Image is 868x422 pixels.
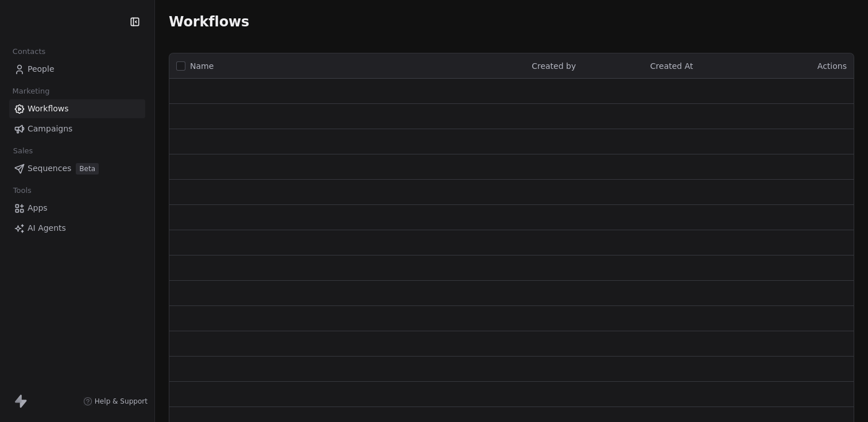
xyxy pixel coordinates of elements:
span: Sequences [28,162,71,175]
span: Campaigns [28,123,72,135]
span: Sales [8,142,38,160]
span: AI Agents [28,222,66,234]
span: Tools [8,182,36,199]
a: Campaigns [9,119,145,138]
a: Apps [9,199,145,218]
span: Actions [817,61,847,71]
span: Created At [650,61,693,71]
span: Apps [28,202,48,214]
a: AI Agents [9,219,145,238]
span: Created by [532,61,576,71]
span: Help & Support [95,397,148,406]
span: Contacts [7,43,51,60]
a: SequencesBeta [9,159,145,178]
span: Marketing [7,83,55,100]
span: People [28,63,55,75]
span: Workflows [169,14,249,30]
a: Workflows [9,99,145,118]
span: Beta [76,163,99,175]
span: Name [190,60,214,72]
a: People [9,60,145,79]
span: Workflows [28,103,69,115]
a: Help & Support [83,397,148,406]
